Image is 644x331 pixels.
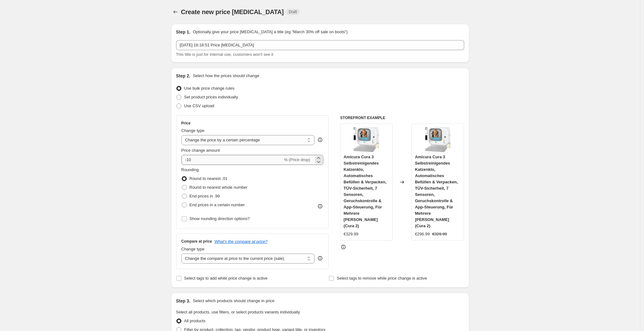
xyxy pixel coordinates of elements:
span: Select all products, use filters, or select products variants individually [176,310,300,314]
p: Optionally give your price [MEDICAL_DATA] a title (eg "March 30% off sale on boots") [193,29,347,35]
span: End prices in .99 [190,194,220,198]
span: Price change amount [181,148,220,153]
span: This title is just for internal use, customers won't see it [176,52,273,57]
input: -15 [181,155,283,165]
button: What's the compare at price? [215,239,268,244]
img: 71ruuoHLJWL._AC_SL1500_80x.jpg [425,127,450,152]
h2: Step 2. [176,73,191,79]
button: Price change jobs [171,8,180,16]
div: €296.99 [415,231,430,237]
div: help [317,137,323,143]
span: Amicura Cura 3 Selbstreinigendes Katzenklo, Automatisches Befüllen & Verpacken, TÜV-Sicherheit, 7... [415,155,458,228]
h3: Price [181,121,191,126]
span: Use bulk price change rules [184,86,234,91]
div: €329.99 [344,231,358,237]
strike: €329.99 [432,231,447,237]
div: help [317,255,323,261]
span: % (Price drop) [284,157,310,162]
h3: Compare at price [181,239,212,244]
span: Rounding [181,167,199,172]
span: Select tags to remove while price change is active [337,276,427,281]
h2: Step 1. [176,29,191,35]
span: End prices in a certain number [190,202,245,207]
span: Select tags to add while price change is active [184,276,268,281]
p: Select how the prices should change [193,73,259,79]
h2: Step 3. [176,298,191,304]
span: Create new price [MEDICAL_DATA] [181,8,284,15]
input: 30% off holiday sale [176,40,464,50]
h6: STOREFRONT EXAMPLE [340,115,464,120]
span: Round to nearest whole number [190,185,248,190]
span: Draft [289,9,297,14]
img: 71ruuoHLJWL._AC_SL1500_80x.jpg [354,127,379,152]
p: Select which products should change in price [193,298,274,304]
span: All products [184,318,206,323]
span: Show rounding direction options? [190,216,250,221]
span: Amicura Cura 3 Selbstreinigendes Katzenklo, Automatisches Befüllen & Verpacken, TÜV-Sicherheit, 7... [344,155,387,228]
span: Use CSV upload [184,103,214,108]
span: Change type [181,128,205,133]
span: Round to nearest .01 [190,176,228,181]
span: Change type [181,247,205,251]
span: Set product prices individually [184,95,238,99]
